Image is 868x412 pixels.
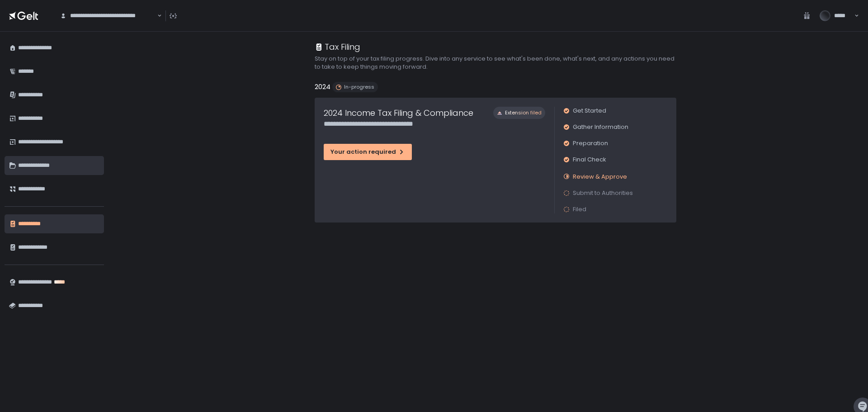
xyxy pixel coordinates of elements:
h2: 2024 [315,82,330,92]
span: In-progress [344,84,374,90]
button: Your action required [324,144,412,160]
h2: Stay on top of your tax filing progress. Dive into any service to see what's been done, what's ne... [315,55,676,71]
span: Gather Information [573,123,628,131]
span: Extension filed [505,109,542,116]
div: Tax Filing [315,41,360,53]
h1: 2024 Income Tax Filing & Compliance [324,107,473,119]
span: Preparation [573,139,608,147]
span: Get Started [573,107,606,115]
div: Your action required [330,148,405,156]
span: Review & Approve [573,172,627,181]
span: Submit to Authorities [573,189,633,197]
input: Search for option [156,11,156,20]
div: Search for option [54,6,162,25]
span: Final Check [573,156,606,164]
span: Filed [573,205,586,213]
